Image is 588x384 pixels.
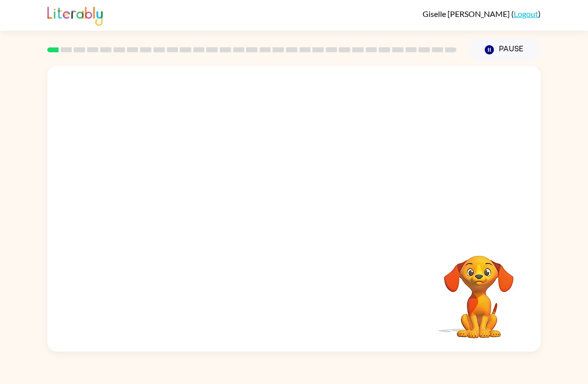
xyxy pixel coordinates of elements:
div: ( ) [423,9,541,18]
span: Giselle [PERSON_NAME] [423,9,511,18]
img: Literably [47,4,103,26]
a: Logout [514,9,538,18]
video: Your browser must support playing .mp4 files to use Literably. Please try using another browser. [429,240,529,340]
button: Pause [468,38,541,61]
